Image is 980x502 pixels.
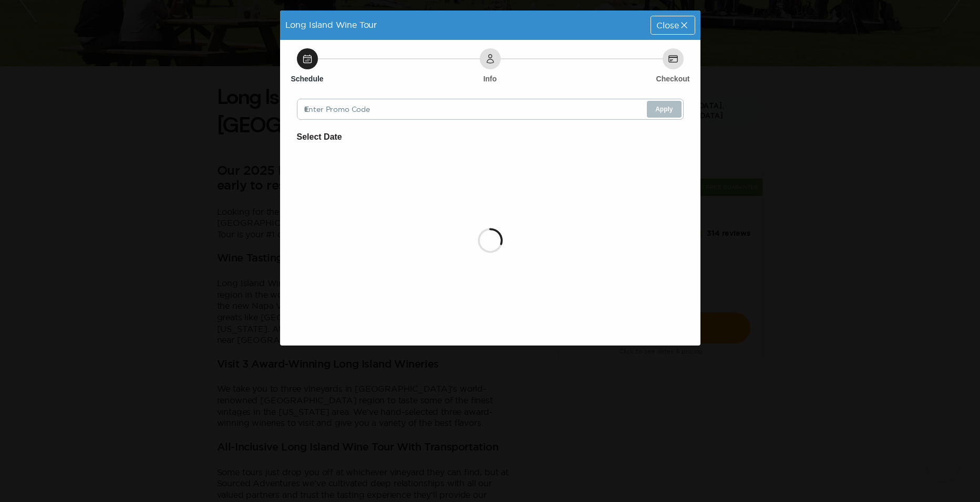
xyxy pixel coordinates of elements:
[291,74,323,84] h6: Schedule
[297,130,684,144] h6: Select Date
[483,74,497,84] h6: Info
[285,20,377,29] span: Long Island Wine Tour
[656,74,690,84] h6: Checkout
[656,21,678,29] span: Close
